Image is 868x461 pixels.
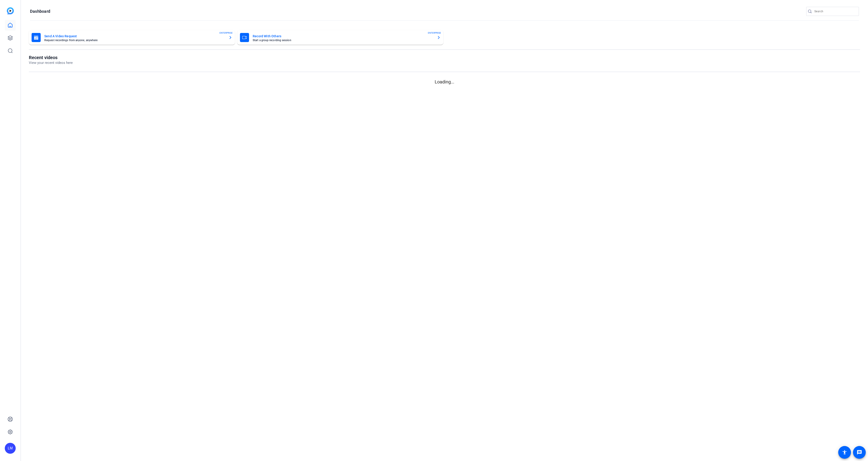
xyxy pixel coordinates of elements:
[30,9,50,14] h1: Dashboard
[253,33,433,39] mat-card-title: Record With Others
[29,78,860,85] p: Loading...
[29,60,73,65] p: View your recent videos here
[29,55,73,60] h1: Recent videos
[857,450,862,455] mat-icon: message
[237,30,443,45] button: Record With OthersStart a group recording sessionENTERPRISE
[5,443,16,454] div: LM
[219,31,233,35] span: ENTERPRISE
[253,39,433,42] mat-card-subtitle: Start a group recording session
[29,30,235,45] button: Send A Video RequestRequest recordings from anyone, anywhereENTERPRISE
[7,7,14,14] img: blue-gradient.svg
[44,39,225,42] mat-card-subtitle: Request recordings from anyone, anywhere
[814,9,855,14] input: Search
[44,33,225,39] mat-card-title: Send A Video Request
[842,450,847,455] mat-icon: accessibility
[428,31,441,35] span: ENTERPRISE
